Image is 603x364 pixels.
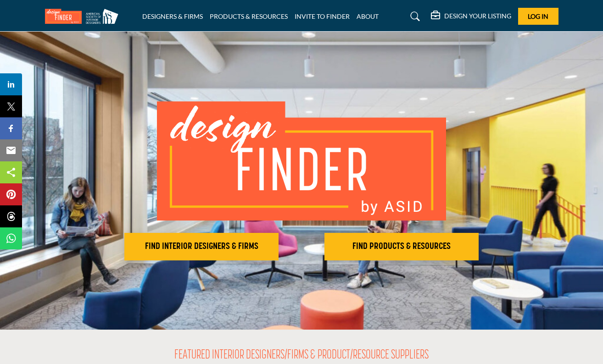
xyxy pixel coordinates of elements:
[127,241,276,252] h2: FIND INTERIOR DESIGNERS & FIRMS
[402,9,426,24] a: Search
[327,241,476,252] h2: FIND PRODUCTS & RESOURCES
[124,233,279,260] button: FIND INTERIOR DESIGNERS & FIRMS
[528,12,548,20] span: Log In
[357,12,379,20] a: ABOUT
[142,12,203,20] a: DESIGNERS & FIRMS
[210,12,288,20] a: PRODUCTS & RESOURCES
[324,233,479,260] button: FIND PRODUCTS & RESOURCES
[518,8,558,25] button: Log In
[45,9,123,24] img: Site Logo
[431,11,511,22] div: DESIGN YOUR LISTING
[157,101,446,221] img: image
[444,12,511,20] h5: DESIGN YOUR LISTING
[295,12,350,20] a: INVITE TO FINDER
[174,348,429,364] h2: FEATURED INTERIOR DESIGNERS/FIRMS & PRODUCT/RESOURCE SUPPLIERS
